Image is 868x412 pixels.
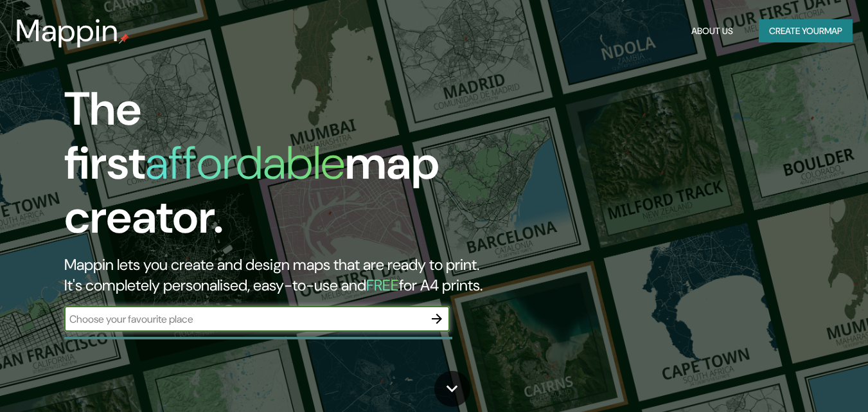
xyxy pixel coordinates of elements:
[366,275,399,295] h5: FREE
[15,13,119,49] h3: Mappin
[759,19,853,43] button: Create yourmap
[754,362,854,398] iframe: Help widget launcher
[686,19,738,43] button: About Us
[145,133,345,193] h1: affordable
[64,312,424,327] input: Choose your favourite place
[64,255,499,296] h2: Mappin lets you create and design maps that are ready to print. It's completely personalised, eas...
[119,33,129,44] img: mappin-pin
[64,82,499,255] h1: The first map creator.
